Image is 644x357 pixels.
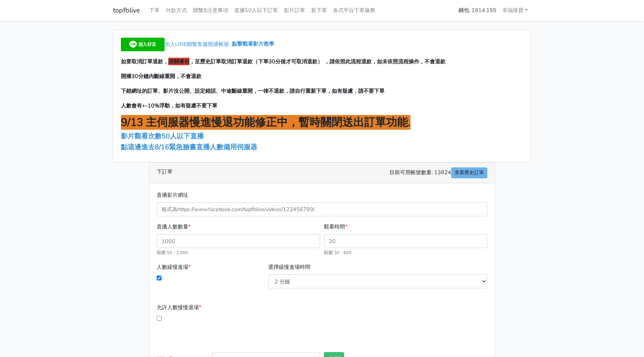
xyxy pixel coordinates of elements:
small: 範圍 50 - 2,000 [157,250,188,256]
span: 人數會有+-10%浮動，如有疑慮不要下單 [121,102,217,109]
a: 聯繫&注意事項 [190,3,231,18]
div: 下訂單 [149,163,495,183]
label: 人數緩慢進場 [157,263,191,271]
a: 50人以下直播 [162,132,206,141]
input: 30 [324,234,487,248]
label: 觀看時間 [324,222,347,231]
span: 9/13 主伺服器慢進慢退功能修正中，暫時關閉送出訂單功能. [121,115,411,130]
label: 允許人數慢慢退場 [157,303,201,312]
a: 影片訂單 [281,3,308,18]
strong: 錢包: 1914.155 [458,6,496,14]
img: 加入好友 [121,38,165,51]
span: 50人以下直播 [162,132,204,141]
a: 新下單 [308,3,330,18]
a: 影片觀看次數 [121,132,162,141]
a: 加入LINE聯繫客服開通帳號 [121,40,232,48]
label: 直播人數數量 [157,222,191,231]
label: 直播影片網址 [157,191,188,199]
small: 範圍 30 - 600 [324,250,351,256]
span: 請關播前 [168,58,189,65]
a: 付款方式 [163,3,190,18]
a: 各式平台下單服務 [330,3,378,18]
span: 目前可用帳號數量: 13824 [389,167,487,178]
input: 格式為https://www.facebook.com/topfblive/videos/123456789/ [157,202,487,216]
a: 直播50人以下訂單 [231,3,281,18]
span: 如要取消訂單退款， [121,58,168,65]
a: 查看歷史訂單 [451,167,487,178]
span: 加入LINE聯繫客服開通帳號 [165,40,229,48]
span: ，至歷史訂單取消訂單退款（下單30分後才可取消退款） ，請依照此流程退款，如未依照流程操作，不會退款 [189,58,446,65]
a: 點擊觀看影片教學 [232,40,274,48]
a: 下單 [146,3,163,18]
a: 點這邊進去8/16緊急臉書直播人數備用伺服器 [121,142,257,152]
label: 選擇緩慢進場時間 [268,263,310,271]
a: 錢包: 1914.155 [455,3,499,18]
span: 下錯網址的訂單、影片沒公開、設定錯誤、中途斷線重開，一律不退款，請自行重新下單，如有疑慮，請不要下單 [121,87,385,95]
a: topfblive [113,3,140,18]
a: 幸福珠寶 [499,3,531,18]
input: 1000 [157,234,320,248]
span: 開播30分鐘內斷線重開，不會退款 [121,72,201,80]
